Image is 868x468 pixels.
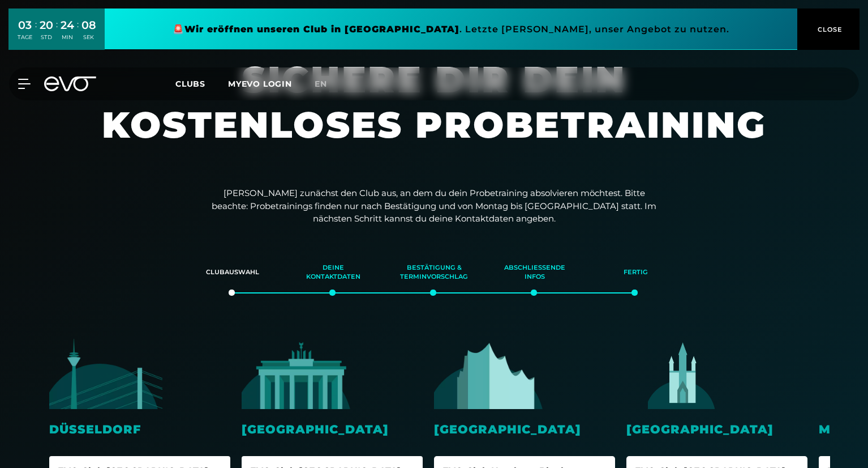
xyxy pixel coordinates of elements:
div: 08 [81,17,96,33]
a: en [315,78,341,91]
span: Clubs [175,79,205,89]
img: evofitness [49,338,162,409]
div: : [77,18,79,48]
div: 24 [61,17,74,33]
img: evofitness [242,338,355,409]
div: SEK [81,33,96,41]
div: 20 [40,17,53,33]
div: : [35,18,37,48]
img: evofitness [434,338,547,409]
div: [GEOGRAPHIC_DATA] [434,420,615,438]
span: en [315,79,327,89]
a: MYEVO LOGIN [228,79,292,89]
span: CLOSE [815,24,843,35]
div: MIN [61,33,74,41]
div: Düsseldorf [49,420,230,438]
div: Fertig [599,257,672,288]
h1: Sichere dir dein kostenloses Probetraining [94,57,774,170]
div: Clubauswahl [196,257,269,288]
button: CLOSE [797,8,860,50]
div: [GEOGRAPHIC_DATA] [242,420,423,438]
div: TAGE [18,33,32,41]
div: 03 [18,17,32,33]
div: : [56,18,58,48]
a: Clubs [175,78,228,89]
div: STD [40,33,53,41]
div: Deine Kontaktdaten [297,257,369,288]
div: [GEOGRAPHIC_DATA] [626,420,807,438]
img: evofitness [626,338,740,409]
p: [PERSON_NAME] zunächst den Club aus, an dem du dein Probetraining absolvieren möchtest. Bitte bea... [208,187,660,226]
div: Abschließende Infos [499,257,571,288]
div: Bestätigung & Terminvorschlag [398,257,470,288]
